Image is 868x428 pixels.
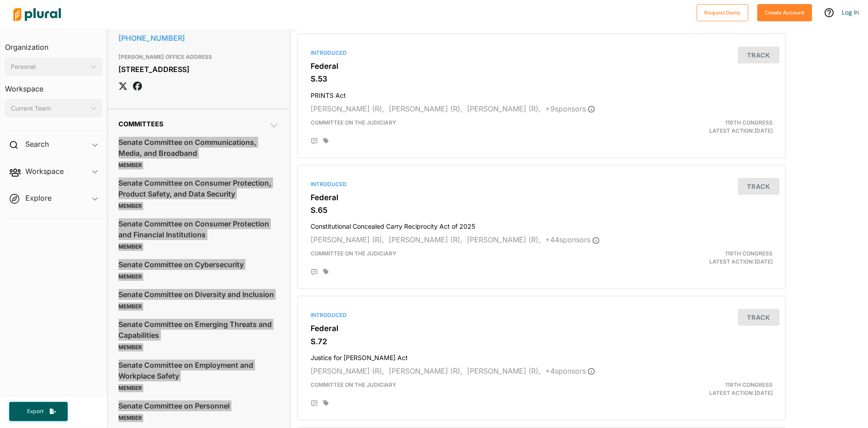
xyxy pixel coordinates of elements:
[118,201,279,212] p: Member
[323,138,329,144] div: Add tags
[738,178,779,195] button: Track
[5,76,102,96] h3: Workspace
[118,52,279,63] h3: [PERSON_NAME] OFFICE ADDRESS
[118,383,279,394] p: Member
[25,139,49,149] h2: Search
[311,337,773,346] h3: S.72
[311,366,384,375] span: [PERSON_NAME] (R),
[311,250,396,257] span: Committee on the Judiciary
[118,399,279,413] a: Senate Committee on Personnel
[311,235,384,244] span: [PERSON_NAME] (R),
[311,138,318,145] div: Add Position Statement
[467,235,541,244] span: [PERSON_NAME] (R),
[697,4,748,21] button: Request Demo
[725,381,773,388] span: 119th Congress
[118,301,279,312] p: Member
[621,119,779,135] div: Latest Action: [DATE]
[118,317,279,342] a: Senate Committee on Emerging Threats and Capabilities
[311,49,773,57] div: Introduced
[118,258,279,271] a: Senate Committee on Cybersecurity
[118,135,279,160] a: Senate Committee on Communications, Media, and Broadband
[545,366,595,375] span: + 4 sponsor s
[311,119,396,126] span: Committee on the Judiciary
[725,250,773,257] span: 119th Congress
[323,400,329,406] div: Add tags
[311,74,773,83] h3: S.53
[545,104,595,113] span: + 9 sponsor s
[467,366,541,375] span: [PERSON_NAME] (R),
[323,269,329,275] div: Add tags
[467,104,541,113] span: [PERSON_NAME] (R),
[118,241,279,252] p: Member
[311,87,773,100] h4: PRINTS Act
[118,271,279,282] p: Member
[311,269,318,276] div: Add Position Statement
[118,342,279,353] p: Member
[621,381,779,397] div: Latest Action: [DATE]
[21,408,50,415] span: Export
[621,250,779,266] div: Latest Action: [DATE]
[725,119,773,126] span: 119th Congress
[118,413,279,423] p: Member
[389,235,462,244] span: [PERSON_NAME] (R),
[757,4,812,21] button: Create Account
[311,350,773,362] h4: Justice for [PERSON_NAME] Act
[697,7,748,17] a: Request Demo
[842,8,859,16] a: Log In
[9,402,68,421] button: Export
[311,311,773,319] div: Introduced
[738,309,779,326] button: Track
[311,381,396,388] span: Committee on the Judiciary
[311,206,773,215] h3: S.65
[389,104,462,113] span: [PERSON_NAME] (R),
[738,47,779,63] button: Track
[311,324,773,333] h3: Federal
[5,34,102,54] h3: Organization
[11,104,87,113] div: Current Team
[311,193,773,202] h3: Federal
[11,62,87,72] div: Personal
[311,62,773,71] h3: Federal
[757,7,812,17] a: Create Account
[389,366,462,375] span: [PERSON_NAME] (R),
[118,160,279,171] p: Member
[311,400,318,407] div: Add Position Statement
[118,176,279,201] a: Senate Committee on Consumer Protection, Product Safety, and Data Security
[118,120,163,128] span: Committees
[118,358,279,383] a: Senate Committee on Employment and Workplace Safety
[545,235,599,244] span: + 44 sponsor s
[118,63,279,76] div: [STREET_ADDRESS]
[118,288,279,301] a: Senate Committee on Diversity and Inclusion
[311,218,773,231] h4: Constitutional Concealed Carry Reciprocity Act of 2025
[311,180,773,188] div: Introduced
[311,104,384,113] span: [PERSON_NAME] (R),
[118,217,279,241] a: Senate Committee on Consumer Protection and Financial Institutions
[118,31,279,45] a: [PHONE_NUMBER]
